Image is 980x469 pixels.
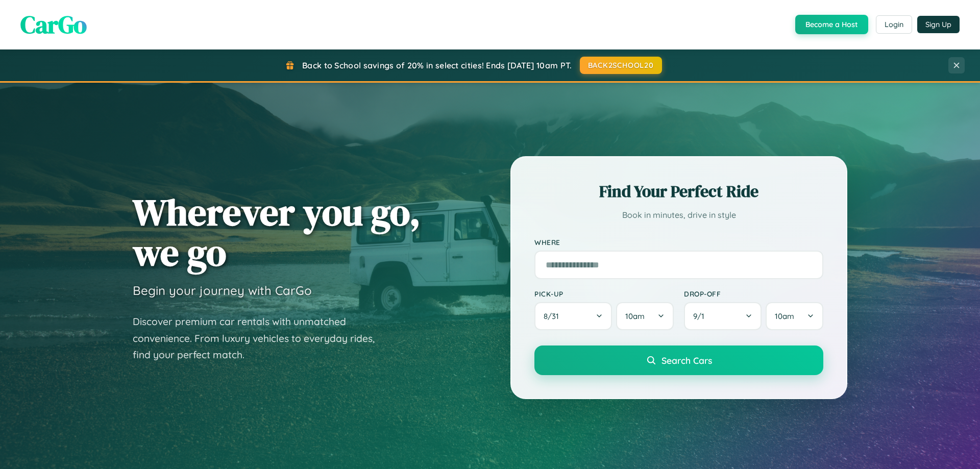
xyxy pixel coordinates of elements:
button: 8/31 [534,302,612,330]
h3: Begin your journey with CarGo [133,283,312,298]
label: Pick-up [534,289,674,298]
span: 8 / 31 [544,311,564,321]
span: Search Cars [661,355,712,366]
span: CarGo [20,8,87,41]
span: 10am [775,311,794,321]
h2: Find Your Perfect Ride [534,180,823,203]
span: 10am [625,311,645,321]
button: 10am [766,302,823,330]
label: Drop-off [684,289,823,298]
button: Search Cars [534,345,823,375]
label: Where [534,238,823,246]
button: BACK2SCHOOL20 [580,57,662,74]
span: 9 / 1 [693,311,709,321]
button: 10am [616,302,674,330]
span: Back to School savings of 20% in select cities! Ends [DATE] 10am PT. [302,60,572,70]
button: Become a Host [795,15,868,34]
button: Sign Up [917,16,960,33]
button: 9/1 [684,302,762,330]
h1: Wherever you go, we go [133,192,421,273]
button: Login [876,15,912,34]
p: Discover premium car rentals with unmatched convenience. From luxury vehicles to everyday rides, ... [133,313,388,363]
p: Book in minutes, drive in style [534,208,823,223]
